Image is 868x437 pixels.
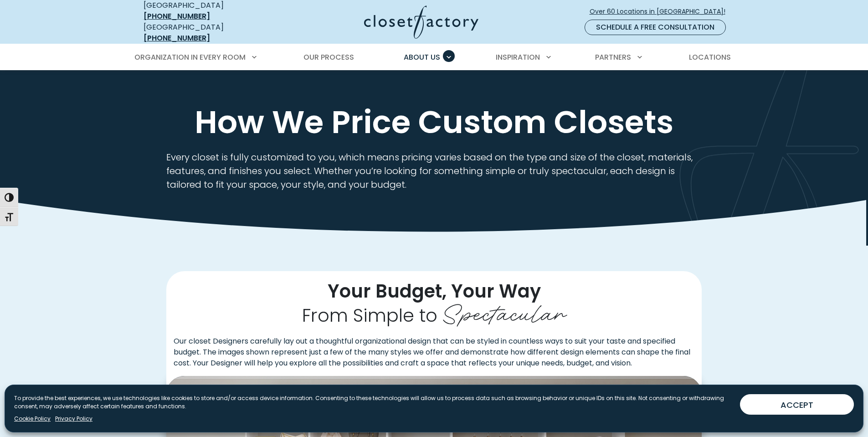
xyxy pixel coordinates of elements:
[302,303,437,328] span: From Simple to
[144,33,210,43] a: [PHONE_NUMBER]
[689,52,731,62] span: Locations
[166,336,702,376] p: Our closet Designers carefully lay out a thoughtful organizational design that can be styled in c...
[404,52,440,62] span: About Us
[590,7,733,16] span: Over 60 Locations in [GEOGRAPHIC_DATA]!
[595,52,631,62] span: Partners
[144,11,210,21] a: [PHONE_NUMBER]
[328,278,541,304] span: Your Budget, Your Way
[14,415,51,423] a: Cookie Policy
[303,52,354,62] span: Our Process
[585,20,726,35] a: Schedule a Free Consultation
[364,5,478,39] img: Closet Factory Logo
[134,52,246,62] span: Organization in Every Room
[55,415,92,423] a: Privacy Policy
[496,52,540,62] span: Inspiration
[14,394,733,411] p: To provide the best experiences, we use technologies like cookies to store and/or access device i...
[442,293,566,329] span: Spectacular
[166,150,702,191] p: Every closet is fully customized to you, which means pricing varies based on the type and size of...
[128,45,740,70] nav: Primary Menu
[589,4,733,20] a: Over 60 Locations in [GEOGRAPHIC_DATA]!
[144,22,276,44] div: [GEOGRAPHIC_DATA]
[142,105,727,139] h1: How We Price Custom Closets
[740,394,854,415] button: ACCEPT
